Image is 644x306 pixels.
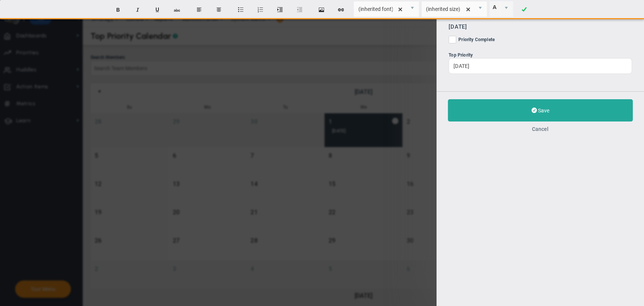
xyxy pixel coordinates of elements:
[406,2,419,17] span: select
[532,126,549,132] button: Cancel
[538,108,549,114] span: Save
[489,1,513,17] span: Current selected color is rgba(255, 255, 255, 0)
[474,2,487,17] span: select
[109,3,127,17] button: Bold
[148,3,166,17] button: Underline
[190,3,208,17] button: Align text left
[209,3,227,17] button: Center text
[332,3,350,17] button: Insert hyperlink
[449,52,473,58] span: Top Priority
[500,2,513,17] span: select
[515,3,533,17] a: Done!
[271,3,289,17] button: Indent
[354,2,406,17] input: Font Name
[458,36,495,44] div: Priority Complete
[231,3,249,17] button: Insert unordered list
[448,99,633,121] button: Save
[449,23,467,30] span: [DATE]
[312,3,330,17] button: Insert image
[251,3,269,17] button: Insert ordered list
[168,3,186,17] button: Strikethrough
[422,2,474,17] input: Font Size
[129,3,147,17] button: Italic
[449,58,632,74] div: [DATE]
